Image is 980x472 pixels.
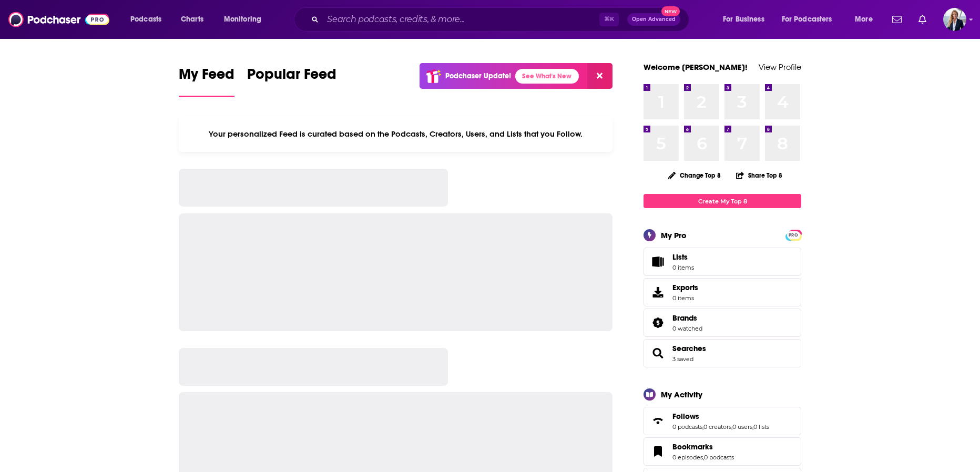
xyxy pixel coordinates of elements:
button: Change Top 8 [662,169,727,182]
span: Searches [644,339,801,367]
a: View Profile [759,62,801,72]
button: Share Top 8 [736,165,783,186]
a: Show notifications dropdown [888,11,906,28]
span: Exports [672,283,698,292]
img: User Profile [943,8,966,31]
span: For Podcasters [782,12,832,27]
span: Brands [644,309,801,337]
img: Podchaser - Follow, Share and Rate Podcasts [8,9,109,29]
button: Show profile menu [943,8,966,31]
a: Searches [647,346,668,361]
span: For Business [723,12,764,27]
span: Open Advanced [632,17,676,22]
span: Popular Feed [247,65,336,89]
button: open menu [716,11,778,28]
button: open menu [848,11,886,28]
span: Charts [181,12,203,27]
button: Open AdvancedNew [627,13,680,26]
a: Exports [644,278,801,306]
a: Popular Feed [247,65,336,97]
a: 0 lists [753,423,769,430]
span: ⌘ K [599,13,619,26]
a: Show notifications dropdown [914,11,931,28]
a: 0 users [732,423,752,430]
span: Lists [647,254,668,269]
p: Podchaser Update! [445,71,511,80]
a: Lists [644,248,801,276]
span: Logged in as carolynchauncey [943,8,966,31]
a: Searches [672,344,706,353]
a: Brands [672,313,702,323]
input: Search podcasts, credits, & more... [323,11,599,28]
span: , [703,454,704,461]
span: My Feed [179,65,234,89]
a: PRO [787,231,800,239]
a: Follows [672,412,769,421]
div: Your personalized Feed is curated based on the Podcasts, Creators, Users, and Lists that you Follow. [179,116,612,152]
a: Welcome [PERSON_NAME]! [644,62,748,72]
span: Lists [672,252,688,262]
div: My Activity [661,389,702,399]
span: Follows [644,407,801,435]
span: , [752,423,753,430]
span: , [702,423,703,430]
a: Bookmarks [672,442,734,452]
a: 0 creators [703,423,731,430]
div: My Pro [661,230,687,240]
a: My Feed [179,65,234,97]
a: 0 podcasts [672,423,702,430]
span: Brands [672,313,697,323]
a: 0 watched [672,325,702,332]
a: Bookmarks [647,444,668,459]
div: Search podcasts, credits, & more... [304,7,699,32]
a: 3 saved [672,355,693,363]
span: Exports [647,285,668,300]
span: New [661,6,680,16]
button: open menu [123,11,175,28]
a: Brands [647,315,668,330]
span: Monitoring [224,12,261,27]
span: 0 items [672,294,698,302]
a: Charts [174,11,210,28]
span: , [731,423,732,430]
span: Podcasts [130,12,161,27]
a: Create My Top 8 [644,194,801,208]
span: Bookmarks [672,442,713,452]
a: 0 podcasts [704,454,734,461]
span: Bookmarks [644,437,801,466]
span: 0 items [672,264,694,271]
span: Follows [672,412,699,421]
a: 0 episodes [672,454,703,461]
span: Lists [672,252,694,262]
button: open menu [775,11,848,28]
a: Follows [647,414,668,428]
span: More [855,12,873,27]
a: See What's New [515,69,579,84]
button: open menu [217,11,275,28]
span: PRO [787,231,800,239]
